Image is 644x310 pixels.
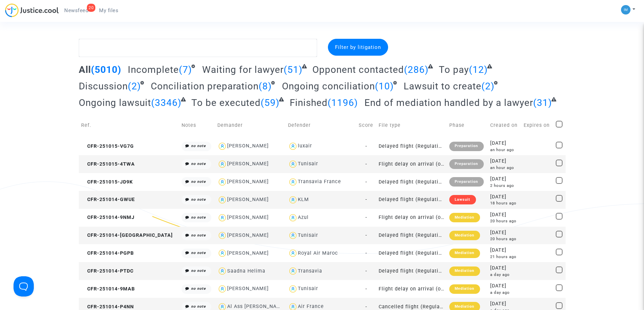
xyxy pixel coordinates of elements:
[227,232,269,238] div: [PERSON_NAME]
[191,144,206,148] i: no note
[365,232,367,238] span: -
[81,250,134,256] span: CFR-251014-PGPB
[227,268,265,274] div: Saadna Helima
[621,5,630,15] img: a105443982b9e25553e3eed4c9f672e7
[81,268,134,274] span: CFR-251014-PTDC
[191,304,206,309] i: no note
[312,64,404,75] span: Opponent contacted
[449,266,480,276] div: Mediation
[365,304,367,310] span: -
[490,254,519,260] div: 21 hours ago
[364,97,533,108] span: End of mediation handled by a lawyer
[227,179,269,185] div: [PERSON_NAME]
[298,268,322,274] div: Transavia
[227,215,269,220] div: [PERSON_NAME]
[282,81,375,92] span: Ongoing conciliation
[365,215,367,220] span: -
[375,81,394,92] span: (10)
[81,215,135,220] span: CFR-251014-9NMJ
[191,215,206,220] i: no note
[288,195,298,205] img: icon-user.svg
[288,141,298,151] img: icon-user.svg
[288,213,298,223] img: icon-user.svg
[449,231,480,240] div: Mediation
[217,284,227,294] img: icon-user.svg
[298,179,341,185] div: Transavia France
[81,179,133,185] span: CFR-251015-JD9K
[356,113,377,137] td: Score
[179,113,215,137] td: Notes
[376,191,447,209] td: Delayed flight (Regulation EC 261/2004)
[490,282,519,290] div: [DATE]
[449,177,483,187] div: Preparation
[490,290,519,295] div: a day ago
[288,231,298,241] img: icon-user.svg
[490,200,519,206] div: 18 hours ago
[217,159,227,169] img: icon-user.svg
[404,81,481,92] span: Lawsuit to create
[490,147,519,153] div: an hour ago
[328,97,358,108] span: (1196)
[490,229,519,236] div: [DATE]
[376,173,447,191] td: Delayed flight (Regulation EC 261/2004)
[404,64,429,75] span: (286)
[191,269,206,273] i: no note
[128,64,179,75] span: Incomplete
[191,197,206,202] i: no note
[191,162,206,166] i: no note
[151,81,259,92] span: Conciliation preparation
[449,284,480,294] div: Mediation
[94,5,124,16] a: My files
[449,195,476,204] div: Lawsuit
[259,81,272,92] span: (8)
[128,81,141,92] span: (2)
[59,5,94,16] a: 20Newsfeed
[79,113,180,137] td: Ref.
[449,213,480,222] div: Mediation
[298,232,318,238] div: Tunisair
[91,64,121,75] span: (5010)
[81,304,134,310] span: CFR-251014-P4NN
[490,140,519,147] div: [DATE]
[215,113,286,137] td: Demander
[298,143,312,149] div: luxair
[64,7,88,13] span: Newsfeed
[288,266,298,276] img: icon-user.svg
[469,64,488,75] span: (12)
[79,81,128,92] span: Discussion
[191,286,206,291] i: no note
[227,286,269,291] div: [PERSON_NAME]
[298,161,318,167] div: Tunisair
[365,268,367,274] span: -
[490,183,519,189] div: 2 hours ago
[81,197,135,202] span: CFR-251014-GWUE
[335,44,381,50] span: Filter by litigation
[490,193,519,201] div: [DATE]
[202,64,284,75] span: Waiting for lawyer
[227,161,269,167] div: [PERSON_NAME]
[298,197,309,202] div: KLM
[81,143,134,149] span: CFR-251015-VG7G
[79,64,91,75] span: All
[288,177,298,187] img: icon-user.svg
[217,248,227,258] img: icon-user.svg
[490,218,519,224] div: 20 hours ago
[191,179,206,184] i: no note
[227,250,269,256] div: [PERSON_NAME]
[490,165,519,171] div: an hour ago
[365,286,367,292] span: -
[81,161,135,167] span: CFR-251015-4TWA
[288,248,298,258] img: icon-user.svg
[481,81,495,92] span: (2)
[376,244,447,262] td: Delayed flight (Regulation EC 261/2004)
[179,64,192,75] span: (7)
[14,276,34,297] iframe: Help Scout Beacon - Open
[488,113,521,137] td: Created on
[191,251,206,255] i: no note
[217,195,227,205] img: icon-user.svg
[298,304,324,309] div: Air France
[298,250,338,256] div: Royal Air Maroc
[490,300,519,308] div: [DATE]
[151,97,182,108] span: (3346)
[449,159,483,169] div: Preparation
